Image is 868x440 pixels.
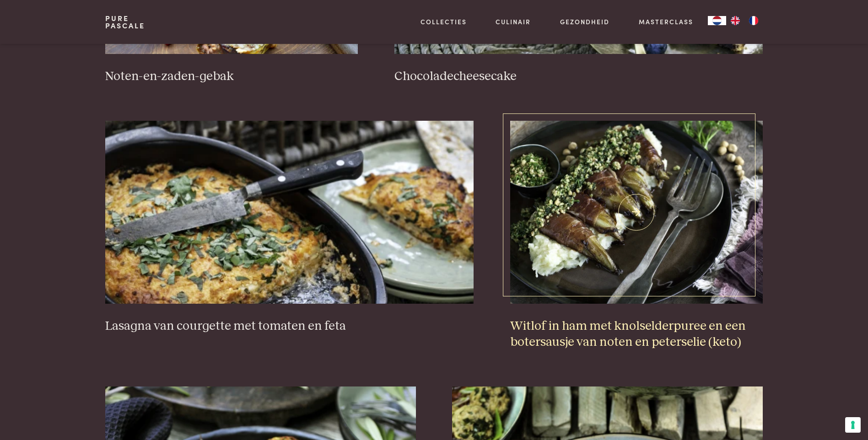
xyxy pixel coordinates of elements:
[105,121,474,304] img: Lasagna van courgette met tomaten en feta
[510,121,763,350] a: Witlof in ham met knolselderpuree en een botersausje van noten en peterselie (keto) Witlof in ham...
[510,121,763,304] img: Witlof in ham met knolselderpuree en een botersausje van noten en peterselie (keto)
[105,69,358,85] h3: Noten-en-zaden-gebak
[421,17,467,27] a: Collecties
[105,318,474,334] h3: Lasagna van courgette met tomaten en feta
[394,69,763,85] h3: Chocoladecheesecake
[726,16,744,25] a: EN
[744,16,763,25] a: FR
[845,417,861,433] button: Uw voorkeuren voor toestemming voor trackingtechnologieën
[708,16,763,25] aside: Language selected: Nederlands
[105,15,145,29] a: PurePascale
[708,16,726,25] div: Language
[726,16,763,25] ul: Language list
[105,121,474,334] a: Lasagna van courgette met tomaten en feta Lasagna van courgette met tomaten en feta
[496,17,531,27] a: Culinair
[560,17,609,27] a: Gezondheid
[510,318,763,350] h3: Witlof in ham met knolselderpuree en een botersausje van noten en peterselie (keto)
[639,17,693,27] a: Masterclass
[708,16,726,25] a: NL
